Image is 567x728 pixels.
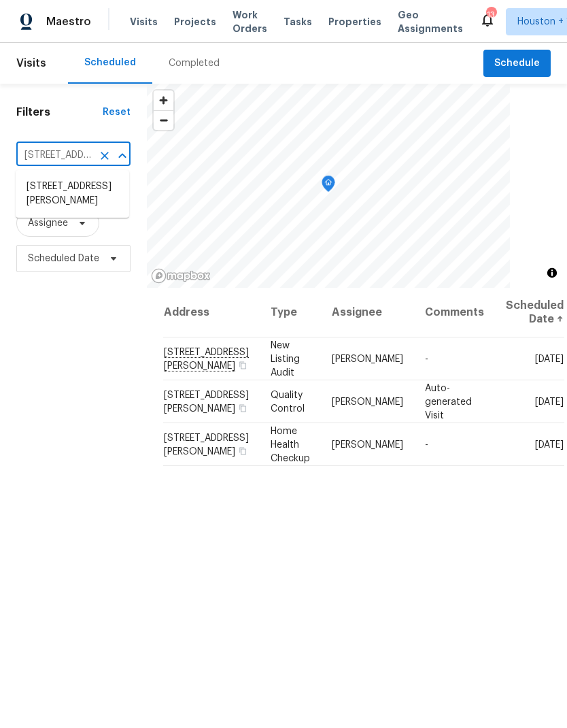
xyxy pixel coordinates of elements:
[147,84,510,288] canvas: Map
[486,8,496,22] div: 13
[332,354,403,363] span: [PERSON_NAME]
[425,383,472,420] span: Auto-generated Visit
[271,390,305,413] span: Quality Control
[260,288,321,337] th: Type
[103,105,131,119] div: Reset
[271,426,310,463] span: Home Health Checkup
[425,440,428,449] span: -
[16,48,46,78] span: Visits
[154,90,173,110] button: Zoom in
[154,110,173,130] button: Zoom out
[398,8,463,35] span: Geo Assignments
[16,145,92,166] input: Search for an address...
[154,111,173,130] span: Zoom out
[283,17,312,27] span: Tasks
[322,176,335,197] div: Map marker
[174,15,216,29] span: Projects
[164,390,249,413] span: [STREET_ADDRESS][PERSON_NAME]
[169,56,220,70] div: Completed
[46,15,91,29] span: Maestro
[548,265,556,280] span: Toggle attribution
[495,288,564,337] th: Scheduled Date ↑
[130,15,158,29] span: Visits
[164,433,249,456] span: [STREET_ADDRESS][PERSON_NAME]
[28,252,99,265] span: Scheduled Date
[544,265,560,281] button: Toggle attribution
[414,288,495,337] th: Comments
[237,401,249,414] button: Copy Address
[535,440,564,449] span: [DATE]
[95,146,114,165] button: Clear
[494,55,540,72] span: Schedule
[163,288,260,337] th: Address
[28,216,68,230] span: Assignee
[233,8,267,35] span: Work Orders
[16,176,129,212] li: [STREET_ADDRESS][PERSON_NAME]
[332,440,403,449] span: [PERSON_NAME]
[16,105,103,119] h1: Filters
[328,15,381,29] span: Properties
[332,397,403,406] span: [PERSON_NAME]
[535,397,564,406] span: [DATE]
[535,354,564,363] span: [DATE]
[425,354,428,363] span: -
[151,268,211,284] a: Mapbox homepage
[113,146,132,165] button: Close
[483,50,551,78] button: Schedule
[237,359,249,371] button: Copy Address
[237,444,249,457] button: Copy Address
[84,56,136,69] div: Scheduled
[271,340,300,377] span: New Listing Audit
[321,288,414,337] th: Assignee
